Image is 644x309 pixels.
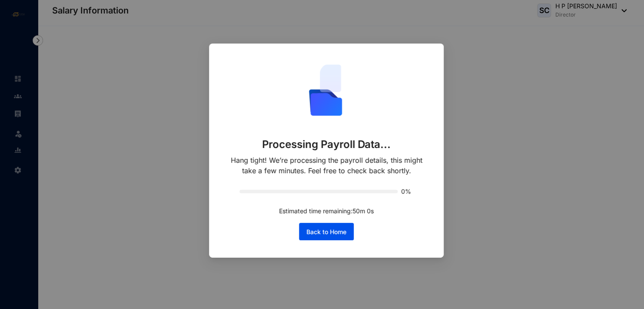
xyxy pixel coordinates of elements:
button: Back to Home [299,223,354,240]
span: Back to Home [306,228,346,236]
p: Estimated time remaining: 50 m 0 s [279,206,374,216]
p: Processing Payroll Data... [262,138,391,151]
p: Hang tight! We’re processing the payroll details, this might take a few minutes. Feel free to che... [226,155,426,176]
span: 0% [401,188,413,195]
